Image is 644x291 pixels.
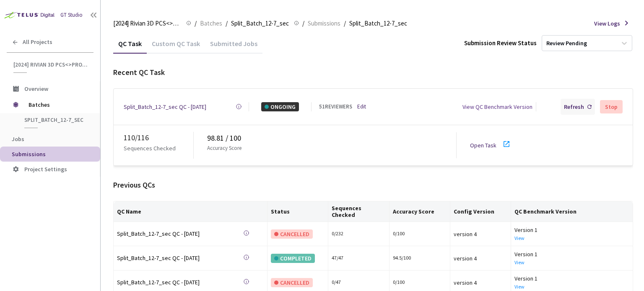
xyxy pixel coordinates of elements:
a: Submissions [306,18,342,28]
a: Open Task [470,142,496,149]
div: version 4 [454,254,507,263]
div: 0 / 232 [332,230,385,238]
div: Version 1 [514,274,629,283]
div: View QC Benchmark Version [462,102,532,111]
div: Refresh [564,102,584,111]
div: 47 / 47 [332,254,385,262]
div: GT Studio [60,11,83,19]
span: [2024] Rivian 3D PCS<>Production [13,61,88,68]
div: CANCELLED [271,278,313,287]
div: 0/100 [393,278,447,286]
span: Submissions [12,150,46,158]
div: ONGOING [261,102,299,111]
div: Split_Batch_12-7_sec QC - [DATE] [117,229,234,238]
div: CANCELLED [271,229,313,239]
span: Split_Batch_12-7_sec [24,116,86,124]
th: Accuracy Score [390,201,450,222]
li: / [344,18,346,28]
a: Split_Batch_12-7_sec QC - [DATE] [117,253,234,263]
a: Batches [198,18,224,28]
div: version 4 [454,229,507,239]
div: 0 / 47 [332,278,385,286]
div: 51 REVIEWERS [319,103,352,111]
div: 0/100 [393,230,447,238]
a: Split_Batch_12-7_sec QC - [DATE] [124,102,206,111]
p: Sequences Checked [124,144,176,153]
span: Batches [29,96,86,113]
div: Recent QC Task [113,67,633,78]
th: QC Benchmark Version [511,201,633,222]
a: View [514,283,525,290]
div: COMPLETED [271,254,315,263]
span: Split_Batch_12-7_sec [231,18,289,28]
th: Status [267,201,328,222]
th: QC Name [114,201,267,222]
a: Edit [357,103,366,111]
div: 98.81 / 100 [207,132,456,144]
div: Version 1 [514,250,629,259]
th: Config Version [450,201,511,222]
div: 94.5/100 [393,254,447,262]
span: View Logs [594,19,620,28]
div: Split_Batch_12-7_sec QC - [DATE] [117,278,234,287]
div: Submission Review Status [464,38,537,48]
span: Overview [24,85,48,93]
li: / [195,18,197,28]
div: Stop [605,103,618,110]
a: View [514,259,525,265]
li: / [226,18,228,28]
div: QC Task [113,39,147,54]
th: Sequences Checked [328,201,389,222]
span: Split_Batch_12-7_sec [349,18,407,28]
a: View [514,235,525,241]
span: All Projects [23,39,52,46]
div: version 4 [454,278,507,287]
li: / [302,18,304,28]
div: Split_Batch_12-7_sec QC - [DATE] [117,253,234,263]
span: [2024] Rivian 3D PCS<>Production [113,18,181,28]
div: Custom QC Task [147,39,205,54]
div: Version 1 [514,225,629,234]
p: Accuracy Score [207,144,241,152]
div: 110 / 116 [124,132,193,144]
div: Previous QCs [113,179,633,191]
span: Jobs [12,135,24,143]
span: Project Settings [24,165,67,173]
div: Submitted Jobs [205,39,262,54]
span: Batches [200,18,222,28]
span: Submissions [308,18,340,28]
div: Review Pending [546,39,587,47]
